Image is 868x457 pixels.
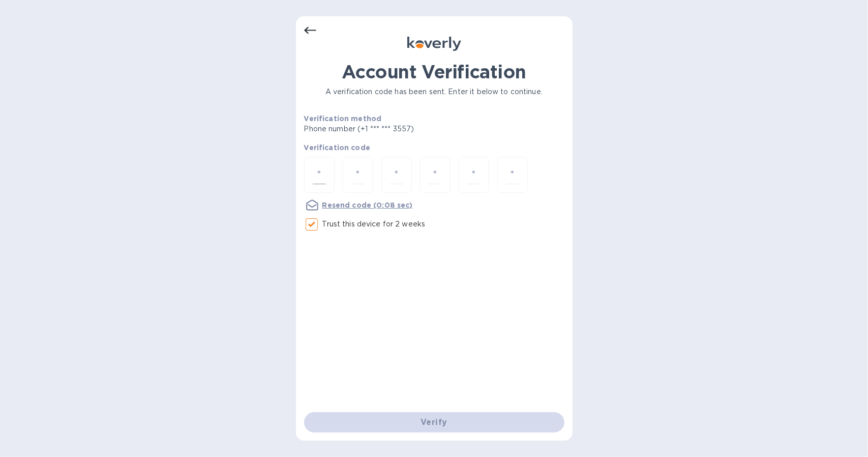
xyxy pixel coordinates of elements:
u: Resend code (0:08 sec) [322,201,413,209]
h1: Account Verification [304,61,564,82]
p: Phone number (+1 *** *** 3557) [304,124,492,134]
p: Verification code [304,142,564,153]
b: Verification method [304,115,382,123]
p: Trust this device for 2 weeks [322,219,426,230]
p: A verification code has been sent. Enter it below to continue. [304,87,564,97]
